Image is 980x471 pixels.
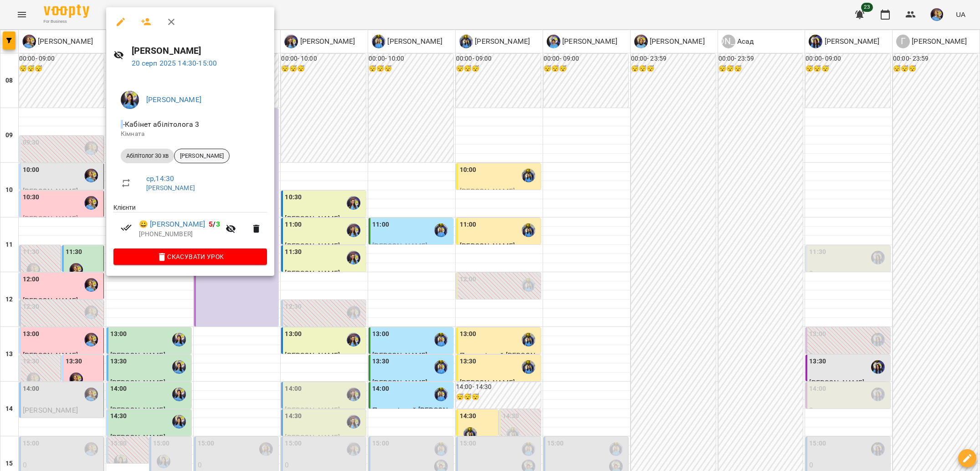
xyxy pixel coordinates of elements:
p: [PHONE_NUMBER] [139,230,220,239]
button: Скасувати Урок [113,248,267,265]
b: / [209,220,220,228]
span: 3 [216,220,220,228]
a: 20 серп 2025 14:30-15:00 [132,59,217,67]
a: [PERSON_NAME] [146,95,201,104]
svg: Візит сплачено [121,222,132,233]
a: ср , 14:30 [146,174,174,183]
h6: [PERSON_NAME] [132,44,267,58]
div: [PERSON_NAME] [174,149,230,163]
span: [PERSON_NAME] [174,152,229,160]
a: [PERSON_NAME] [146,184,195,192]
span: Абілітолог 30 хв [121,152,174,160]
img: 24884255850493cb15413a826ca6292d.jpg [121,91,139,109]
a: 😀 [PERSON_NAME] [139,219,205,230]
span: Скасувати Урок [121,251,260,262]
p: Кімната [121,129,260,139]
span: 5 [209,220,213,228]
ul: Клієнти [113,203,267,248]
span: - Кабінет абілітолога 3 [121,120,201,129]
